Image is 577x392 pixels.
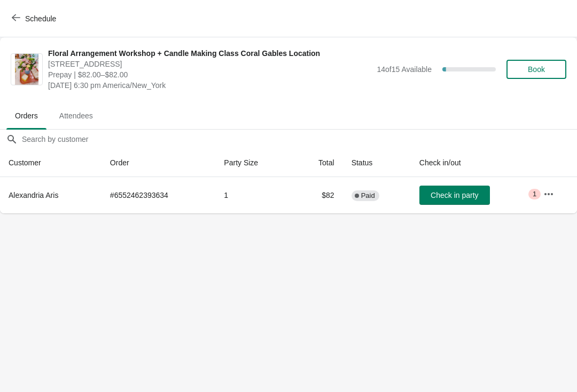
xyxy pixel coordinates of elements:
[9,191,58,199] span: Alexandria Aris
[533,190,536,198] span: 1
[361,191,375,200] span: Paid
[25,14,56,23] span: Schedule
[48,80,371,91] span: [DATE] 6:30 pm America/New_York
[293,149,342,177] th: Total
[15,54,38,85] img: Floral Arrangement Workshop + Candle Making Class Coral Gables Location
[51,106,102,125] span: Attendees
[48,69,371,80] span: Prepay | $82.00–$82.00
[48,59,371,69] span: [STREET_ADDRESS]
[431,191,478,199] span: Check in party
[102,177,216,213] td: # 6552462393634
[411,149,535,177] th: Check in/out
[528,65,545,74] span: Book
[48,48,371,59] span: Floral Arrangement Workshop + Candle Making Class Coral Gables Location
[21,130,577,149] input: Search by customer
[343,149,411,177] th: Status
[6,106,46,125] span: Orders
[215,149,293,177] th: Party Size
[102,149,216,177] th: Order
[293,177,342,213] td: $82
[215,177,293,213] td: 1
[377,65,432,74] span: 14 of 15 Available
[5,9,65,28] button: Schedule
[419,186,490,205] button: Check in party
[506,60,566,79] button: Book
